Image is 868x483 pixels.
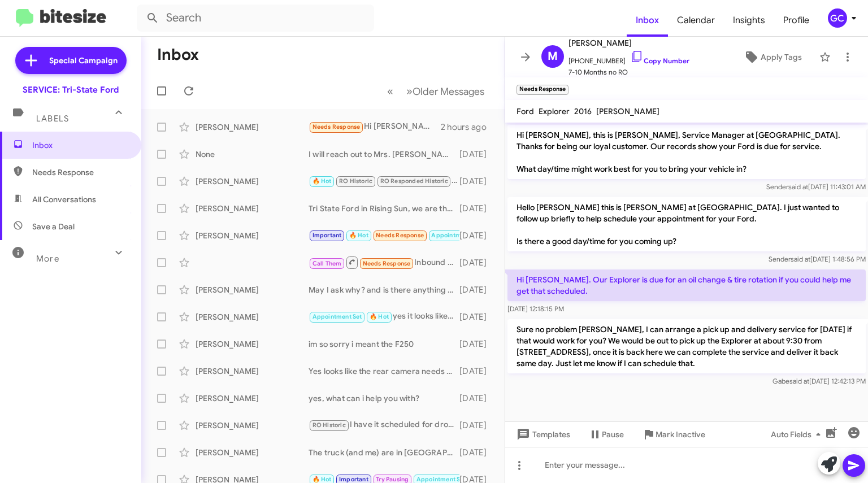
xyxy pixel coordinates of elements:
a: Insights [724,4,774,37]
div: [DATE] [459,365,496,377]
span: Inbox [32,140,128,151]
span: All Conversations [32,194,96,205]
span: Templates [514,424,570,445]
span: Save a Deal [32,221,75,232]
span: More [36,254,59,264]
span: Apply Tags [761,47,802,67]
span: said at [791,255,810,263]
div: [DATE] [459,176,496,187]
small: Needs Response [517,85,568,95]
div: [PERSON_NAME] [196,176,309,187]
nav: Page navigation example [381,80,491,103]
button: GC [818,8,856,28]
span: 🔥 Hot [313,476,332,483]
p: Hi [PERSON_NAME]. Our Explorer is due for an oil change & tire rotation if you could help me get ... [507,269,866,301]
a: Calendar [668,4,724,37]
button: Mark Inactive [633,424,714,445]
div: GC [828,8,847,28]
span: [DATE] 12:18:15 PM [507,304,564,313]
div: yes it looks like she does have an appointment for [DATE] August first, sorry for the inconvenience [309,310,459,323]
span: Needs Response [376,232,424,239]
p: Sure no problem [PERSON_NAME], I can arrange a pick up and delivery service for [DATE] if that wo... [507,319,866,373]
button: Next [400,80,491,103]
div: I have it scheduled for drop off [DATE] at 12:45 [309,419,459,432]
span: M [548,47,558,66]
div: Hi [PERSON_NAME]. Our Explorer is due for an oil change & tire rotation if you could help me get ... [309,120,441,133]
div: Inbound Call [309,255,459,269]
span: Important [313,232,342,239]
div: [DATE] [459,447,496,458]
div: 2 hours ago [441,121,496,133]
span: Needs Response [32,167,128,178]
div: Yes looks like the rear camera needs a software update. Right now it appears to be an advanced no... [309,365,459,377]
span: 🔥 Hot [349,232,368,239]
div: [DATE] [459,393,496,404]
a: Inbox [627,4,668,37]
div: [DATE] [459,420,496,431]
span: Auto Fields [771,424,825,445]
div: [DATE] [459,338,496,350]
a: Copy Number [630,56,689,65]
span: Important [339,476,368,483]
div: [DATE] [459,311,496,323]
div: [PERSON_NAME] [196,203,309,214]
span: [PERSON_NAME] [568,36,689,50]
div: [PERSON_NAME] [196,393,309,404]
span: Appointment Set [313,313,362,320]
div: [DATE] [459,230,496,241]
div: May I ask why? and is there anything we can do to make it right? [309,284,459,295]
div: [PERSON_NAME] [196,284,309,295]
span: 🔥 Hot [370,313,389,320]
div: [PERSON_NAME] [196,447,309,458]
span: Sender [DATE] 11:43:01 AM [766,182,866,191]
span: RO Responded Historic [380,177,448,185]
div: yes, what can i help you with? [309,393,459,404]
button: Auto Fields [762,424,834,445]
div: Awesome, thank you [309,229,459,242]
button: Pause [579,424,633,445]
span: Gabe [DATE] 12:42:13 PM [772,377,866,385]
div: Tri State Ford in Rising Sun, we are the old [PERSON_NAME]. Did you have a Ford we could help sch... [309,203,459,214]
div: [PERSON_NAME] [196,365,309,377]
div: [PERSON_NAME] [196,338,309,350]
span: [PERSON_NAME] [596,106,659,116]
div: I will reach out to Mrs. [PERSON_NAME], thank you! [309,149,459,160]
div: Yes sir, Ourisman Ford in Rising Sun, the old [PERSON_NAME] [309,175,459,188]
div: [PERSON_NAME] [196,121,309,133]
span: Appointment Set [431,232,481,239]
span: Pause [602,424,624,445]
span: Older Messages [413,85,484,98]
span: Ford [517,106,534,116]
span: Special Campaign [49,55,118,66]
div: [DATE] [459,203,496,214]
span: Appointment Set [416,476,466,483]
button: Apply Tags [731,47,814,67]
span: RO Historic [313,421,346,429]
div: [PERSON_NAME] [196,311,309,323]
span: 2016 [574,106,592,116]
span: [PHONE_NUMBER] [568,50,689,67]
div: The truck (and me) are in [GEOGRAPHIC_DATA], so the commute is a bit too far. Thanks. [309,447,459,458]
span: Needs Response [363,260,411,267]
p: Hi [PERSON_NAME], this is [PERSON_NAME], Service Manager at [GEOGRAPHIC_DATA]. Thanks for being o... [507,125,866,179]
span: 7-10 Months no RO [568,67,689,78]
span: Needs Response [313,123,361,130]
span: Sender [DATE] 1:48:56 PM [769,255,866,263]
span: Profile [774,4,818,37]
span: said at [789,377,809,385]
span: Try Pausing [376,476,409,483]
button: Templates [505,424,579,445]
div: [DATE] [459,257,496,268]
span: « [387,84,393,98]
span: Mark Inactive [656,424,705,445]
div: [PERSON_NAME] [196,230,309,241]
div: [PERSON_NAME] [196,420,309,431]
div: None [196,149,309,160]
button: Previous [380,80,400,103]
span: RO Historic [339,177,372,185]
span: 🔥 Hot [313,177,332,185]
div: [DATE] [459,149,496,160]
h1: Inbox [157,46,199,64]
